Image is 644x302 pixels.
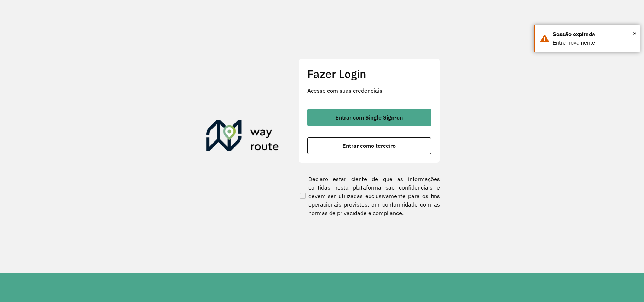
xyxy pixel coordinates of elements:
[298,175,440,217] label: Declaro estar ciente de que as informações contidas nesta plataforma são confidenciais e devem se...
[553,30,634,39] div: Sessão expirada
[307,67,431,81] h2: Fazer Login
[206,120,279,154] img: Roteirizador AmbevTech
[335,115,403,120] span: Entrar com Single Sign-on
[307,109,431,126] button: button
[307,137,431,154] button: button
[553,39,634,47] div: Entre novamente
[307,86,431,95] p: Acesse com suas credenciais
[633,28,637,39] button: Close
[342,143,396,149] span: Entrar como terceiro
[633,28,637,39] span: ×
